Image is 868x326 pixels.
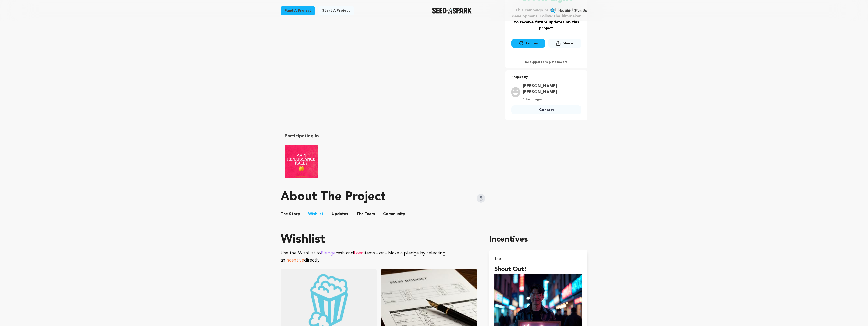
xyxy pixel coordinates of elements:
span: Share [548,39,581,50]
button: Share [548,39,581,48]
span: 96 [550,61,553,64]
span: Pledge [321,251,336,255]
span: Wishlist [308,211,323,217]
a: Contact [511,105,581,114]
h2: $10 [494,256,582,263]
a: Fund a project [281,6,315,15]
h1: About The Project [281,191,386,203]
a: Login [560,7,570,15]
p: Use the WishList to cash and items - or - Make a pledge by selecting an directly. [281,250,477,264]
span: The [356,211,364,217]
img: Seed&Spark Logo Dark Mode [432,8,472,14]
a: Follow [511,39,545,48]
a: Goto Sakai Koji Steven profile [523,83,579,95]
span: Story [281,211,300,217]
h1: Wishlist [281,234,477,246]
h2: Participating In [285,133,430,140]
h1: Incentives [489,234,587,246]
img: AAPI Renaissance Rally [285,145,318,178]
span: Team [356,211,375,217]
a: Sign up [574,7,587,15]
p: Project By [511,74,581,80]
span: Updates [332,211,348,217]
p: 1 Campaigns | [523,97,579,101]
img: user.png [511,87,520,97]
span: Incentive [285,258,304,263]
span: Community [383,211,405,217]
span: Loan [354,251,364,255]
h4: Shout out! [494,265,582,274]
a: Seed&Spark Homepage [432,8,472,14]
span: Share [563,41,573,46]
p: 53 supporters | followers [511,60,581,64]
span: The [281,211,288,217]
a: Start a project [318,6,354,15]
img: Seed&Spark Instagram Icon [477,194,485,203]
